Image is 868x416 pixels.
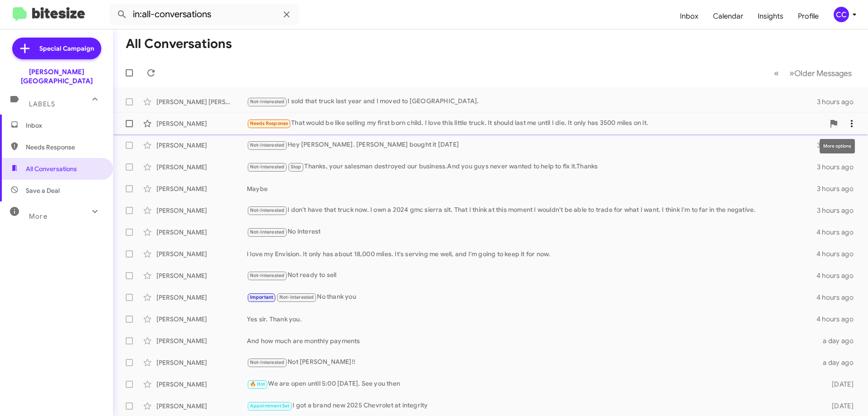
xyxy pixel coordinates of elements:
[109,4,299,25] input: Search
[12,38,101,59] a: Special Campaign
[156,293,247,302] div: [PERSON_NAME]
[826,7,858,22] button: CC
[250,120,288,126] span: Needs Response
[816,228,861,237] div: 4 hours ago
[247,140,817,150] div: Hey [PERSON_NAME]. [PERSON_NAME] bought it [DATE]
[816,249,861,258] div: 4 hours ago
[247,270,816,281] div: Not ready to sell
[156,163,247,172] div: [PERSON_NAME]
[156,358,247,367] div: [PERSON_NAME]
[247,292,816,302] div: No thank you
[791,3,826,29] a: Profile
[279,294,314,300] span: Not-Interested
[156,336,247,345] div: [PERSON_NAME]
[247,162,817,172] div: Thanks, your salesman destroyed our business.And you guys never wanted to help to fix it.Thanks
[817,184,861,193] div: 3 hours ago
[247,184,817,193] div: Maybe
[156,380,247,389] div: [PERSON_NAME]
[247,357,817,368] div: Not [PERSON_NAME]!!
[156,249,247,258] div: [PERSON_NAME]
[247,227,816,237] div: No interest
[247,379,817,389] div: We are open until 5:00 [DATE]. See you then
[26,121,103,130] span: Inbox
[156,271,247,280] div: [PERSON_NAME]
[673,3,706,29] a: Inbox
[250,294,274,300] span: Important
[769,64,784,82] button: Previous
[247,401,817,411] div: I got a brand new 2025 Chevrolet at integrity
[247,315,816,324] div: Yes sir. Thank you.
[156,228,247,237] div: [PERSON_NAME]
[794,68,852,78] span: Older Messages
[156,97,247,106] div: [PERSON_NAME] [PERSON_NAME]
[126,37,232,51] h1: All Conversations
[250,381,265,387] span: 🔥 Hot
[817,358,861,367] div: a day ago
[250,273,285,278] span: Not-Interested
[250,164,285,170] span: Not-Interested
[156,402,247,411] div: [PERSON_NAME]
[816,271,861,280] div: 4 hours ago
[769,64,857,82] nav: Page navigation example
[247,249,816,258] div: I love my Envision. It only has about 18,000 miles. It's serving me well, and I'm going to keep i...
[789,67,794,79] span: »
[820,139,855,153] div: More options
[39,44,94,53] span: Special Campaign
[817,336,861,345] div: a day ago
[816,315,861,324] div: 4 hours ago
[250,207,285,213] span: Not-Interested
[817,380,861,389] div: [DATE]
[817,97,861,106] div: 3 hours ago
[750,3,791,29] a: Insights
[774,67,779,79] span: «
[817,163,861,172] div: 3 hours ago
[834,7,849,22] div: CC
[706,3,750,29] a: Calendar
[156,141,247,150] div: [PERSON_NAME]
[26,186,60,195] span: Save a Deal
[247,336,817,345] div: And how much are monthly payments
[247,96,817,107] div: I sold that truck last year and I moved to [GEOGRAPHIC_DATA].
[250,403,290,409] span: Appointment Set
[156,184,247,193] div: [PERSON_NAME]
[247,205,817,215] div: I don't have that truck now. I own a 2024 gmc sierra slt. That I think at this moment I wouldn't ...
[156,119,247,128] div: [PERSON_NAME]
[250,229,285,235] span: Not-Interested
[29,100,55,108] span: Labels
[784,64,857,82] button: Next
[250,359,285,365] span: Not-Interested
[817,206,861,215] div: 3 hours ago
[291,164,302,170] span: Stop
[817,402,861,411] div: [DATE]
[26,164,77,173] span: All Conversations
[247,118,825,129] div: That would be like selling my first born child. I love this little truck. It should last me until...
[29,212,47,220] span: More
[26,143,103,152] span: Needs Response
[250,142,285,148] span: Not-Interested
[816,293,861,302] div: 4 hours ago
[250,99,285,105] span: Not-Interested
[156,206,247,215] div: [PERSON_NAME]
[156,315,247,324] div: [PERSON_NAME]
